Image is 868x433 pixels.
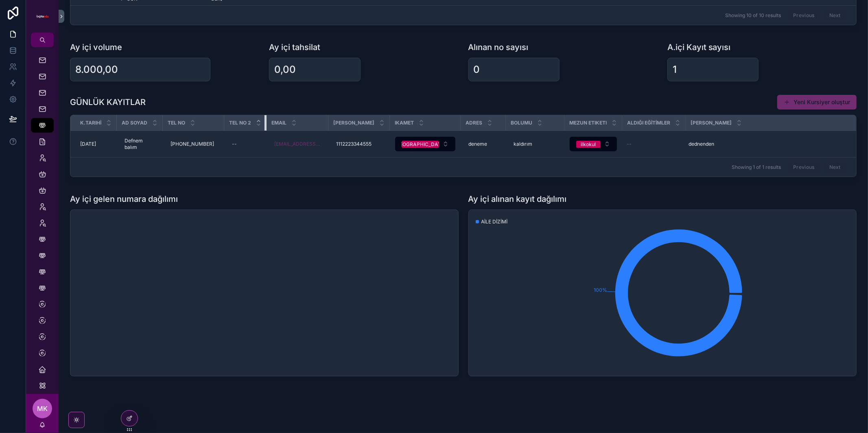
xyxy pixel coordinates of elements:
div: -- [232,141,237,147]
img: App logo [36,10,49,23]
span: -- [627,141,632,147]
span: [PERSON_NAME] [691,120,732,126]
span: Mezun Etiketi [569,120,607,126]
h1: GÜNLÜK KAYITLAR [70,96,146,108]
button: Select Button [395,137,455,151]
h1: Ay içi alınan kayıt dağılımı [468,193,567,205]
tspan: 100% [594,287,607,293]
h1: A.içi Kayıt sayısı [667,42,731,53]
span: AİLE DİZİMİ [481,219,508,225]
h1: Ay içi tahsilat [269,42,320,53]
div: chart [474,215,852,371]
span: ad soyad [122,120,147,126]
span: tel no 2 [229,120,251,126]
div: chart [75,215,453,371]
div: 8.000,00 [75,63,118,76]
div: scrollable content [26,47,59,394]
span: Bolumu [511,120,532,126]
span: Showing 10 of 10 results [725,12,781,19]
span: Defnem balım [125,138,155,151]
span: Adres [466,120,482,126]
span: deneme [469,141,488,147]
span: K.Tarihİ [80,120,101,126]
span: [DATE] [80,141,96,147]
span: MK [37,404,48,413]
button: Yeni Kursiyer oluştur [777,95,857,109]
div: 0 [474,63,480,76]
div: ilkokul [581,141,596,148]
div: 0,00 [274,63,296,76]
a: [EMAIL_ADDRESS][DOMAIN_NAME] [275,141,320,147]
h1: Ay içi volume [70,42,122,53]
h1: Ay içi gelen numara dağılımı [70,193,178,205]
span: Ikamet [395,120,414,126]
span: tel no [168,120,185,126]
span: kaldırım [514,141,533,147]
span: [PHONE_NUMBER] [171,141,214,147]
span: dednenden [689,141,715,147]
span: ALDIĞI EĞİTİMLER [627,120,670,126]
h1: Alınan no sayısı [468,42,529,53]
span: Email [271,120,286,126]
div: [GEOGRAPHIC_DATA] [394,141,446,148]
span: 1112223344555 [337,141,372,147]
div: 1 [673,63,677,76]
span: [PERSON_NAME] [333,120,374,126]
button: Select Button [570,137,617,151]
span: Showing 1 of 1 results [732,164,781,171]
